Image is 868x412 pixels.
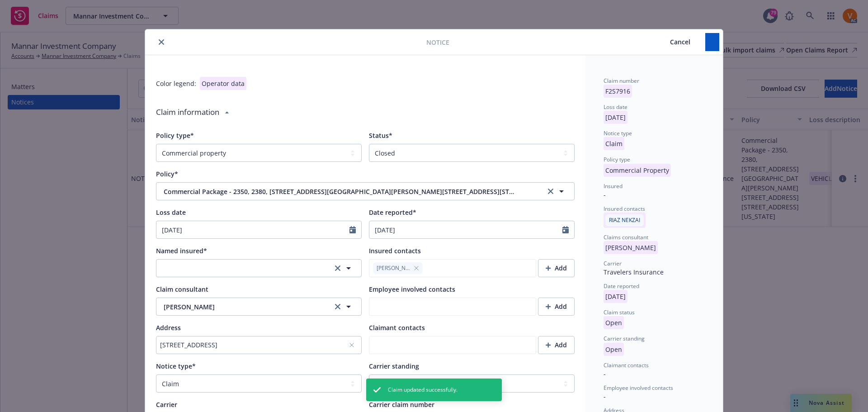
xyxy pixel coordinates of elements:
input: MM/DD/YYYY [156,221,349,238]
span: Insured contacts [604,205,645,213]
div: Claim information [156,99,219,125]
button: [STREET_ADDRESS] [156,336,362,354]
span: F2S7916 [604,87,632,95]
span: Date reported [604,282,639,290]
span: Open [604,318,624,327]
div: Add [546,298,567,315]
span: Employee involved contacts [604,384,673,392]
div: [STREET_ADDRESS] [160,340,349,350]
p: [DATE] [604,111,627,124]
button: Add [538,336,575,354]
a: clear selection [545,186,556,197]
button: clear selection [156,259,362,277]
div: Operator data [200,77,246,90]
button: Add [538,259,575,277]
span: Claimant contacts [369,323,425,332]
p: Commercial Property [604,164,671,177]
button: Cancel [655,33,705,51]
span: Carrier standing [604,335,645,342]
svg: Calendar [562,226,569,233]
div: Travelers Insurance [604,267,705,277]
span: Claim updated successfully. [388,386,458,394]
span: Status* [369,131,392,140]
span: Claim consultant [156,285,208,294]
span: Carrier standing [369,362,419,370]
span: [DATE] [604,113,627,122]
span: Loss date [156,208,186,217]
span: Claim number [604,77,639,85]
span: Carrier [156,400,177,409]
span: Insured [604,182,623,190]
span: Claim [604,139,624,148]
div: Add [546,260,567,277]
div: Claim information [156,99,575,125]
p: Open [604,316,624,329]
span: Cancel [670,38,690,46]
span: [DATE] [604,292,627,301]
p: [DATE] [604,290,627,303]
span: - [604,392,606,401]
span: Insured contacts [369,246,421,255]
button: Commercial Package - 2350, 2380, [STREET_ADDRESS][GEOGRAPHIC_DATA][PERSON_NAME][STREET_ADDRESS][S... [156,182,575,200]
button: close [156,37,167,47]
span: Claim status [604,308,635,316]
span: Policy* [156,170,178,178]
span: Date reported* [369,208,416,217]
span: [PERSON_NAME] [164,302,325,312]
span: Loss date [604,103,627,111]
span: Notice [426,38,449,47]
p: Claim [604,137,624,150]
span: Carrier [604,260,622,267]
a: clear selection [332,301,343,312]
a: clear selection [332,263,343,274]
span: Notice type [604,129,632,137]
div: Color legend: [156,79,196,88]
span: Policy type* [156,131,194,140]
span: [PERSON_NAME] [604,243,658,252]
span: - [604,190,606,199]
span: Commercial Property [604,166,671,175]
span: Open [604,345,624,354]
div: Add [546,336,567,354]
span: Claims consultant [604,233,648,241]
span: RIAZ NEKZAI [604,215,646,224]
span: Named insured* [156,246,207,255]
span: - [604,369,606,378]
span: RIAZ NEKZAI [609,216,640,224]
button: [PERSON_NAME]clear selection [156,298,362,316]
svg: Calendar [349,226,356,233]
span: Policy type [604,156,630,163]
p: F2S7916 [604,85,632,98]
span: Claimant contacts [604,361,649,369]
button: Save [705,33,719,51]
span: Employee involved contacts [369,285,455,294]
button: Add [538,298,575,316]
p: Open [604,343,624,356]
p: [PERSON_NAME] [604,241,658,254]
span: Commercial Package - 2350, 2380, [STREET_ADDRESS][GEOGRAPHIC_DATA][PERSON_NAME][STREET_ADDRESS][S... [164,187,517,196]
input: MM/DD/YYYY [369,221,562,238]
span: Notice type* [156,362,196,370]
span: [PERSON_NAME] [377,264,410,272]
span: Address [156,323,181,332]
